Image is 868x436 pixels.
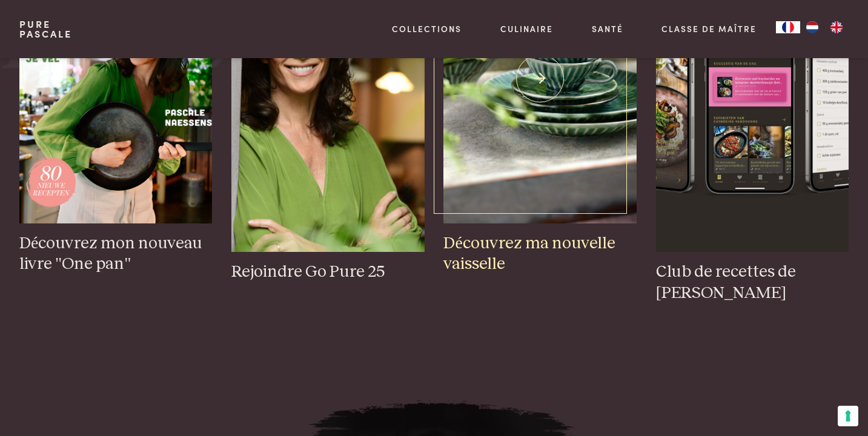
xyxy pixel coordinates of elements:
h3: Découvrez mon nouveau livre "One pan" [19,233,212,275]
aside: Language selected: Français [776,21,849,33]
a: NL [800,21,824,33]
h3: Club de recettes de [PERSON_NAME] [656,262,849,303]
button: Vos préférences en matière de consentement pour les technologies de suivi [838,406,858,426]
a: FR [776,21,800,33]
a: Collections [392,22,462,35]
a: Classe de maître [661,22,757,35]
h3: Rejoindre Go Pure 25 [231,262,424,283]
a: Santé [592,22,623,35]
a: PurePascale [19,19,72,39]
h3: Découvrez ma nouvelle vaisselle [443,233,636,275]
a: EN [824,21,849,33]
a: Culinaire [500,22,553,35]
div: Language [776,21,800,33]
ul: Language list [800,21,849,33]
